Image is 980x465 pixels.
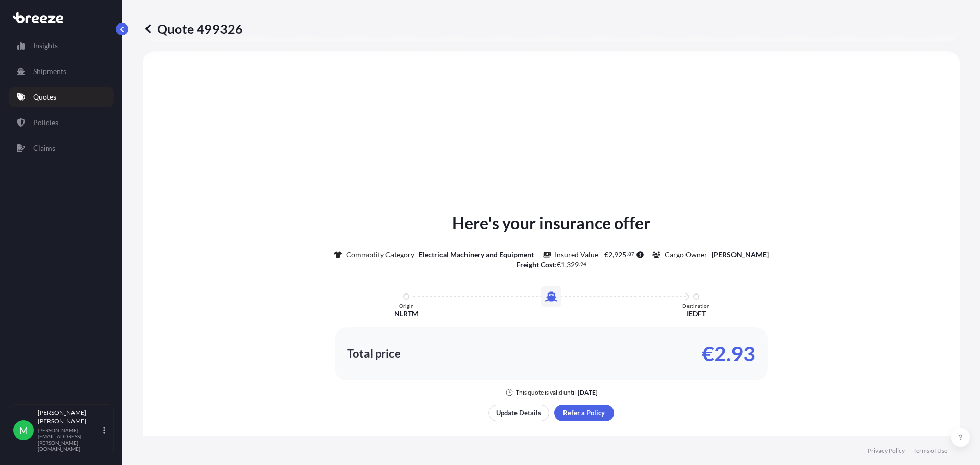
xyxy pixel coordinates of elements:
span: , [565,261,567,268]
a: Insights [9,36,114,56]
a: Shipments [9,61,114,82]
span: 94 [580,262,586,266]
p: Destination [682,303,710,309]
a: Terms of Use [913,447,947,455]
span: € [557,261,561,268]
p: Electrical Machinery and Equipment [419,250,534,260]
p: IEDFT [687,309,706,319]
p: Insights [33,41,58,51]
span: 87 [628,252,634,256]
p: [PERSON_NAME][EMAIL_ADDRESS][PERSON_NAME][DOMAIN_NAME] [38,427,101,452]
b: Freight Cost [516,260,555,269]
a: Privacy Policy [868,447,905,455]
p: Claims [33,143,55,153]
span: , [612,251,614,258]
p: Origin [399,303,414,309]
a: Quotes [9,87,114,107]
p: [DATE] [578,388,598,397]
p: Commodity Category [346,250,414,260]
p: [PERSON_NAME] [PERSON_NAME] [38,409,101,425]
button: Update Details [488,405,549,421]
p: This quote is valid until [516,388,576,397]
p: [PERSON_NAME] [712,250,769,260]
p: Total price [347,349,401,359]
span: 2 [608,251,612,258]
p: Shipments [33,66,66,77]
span: 329 [567,261,579,268]
p: Quotes [33,92,56,102]
p: : [516,260,587,270]
span: M [19,425,28,435]
p: Here's your insurance offer [452,211,650,235]
span: € [604,251,608,258]
button: Refer a Policy [554,405,614,421]
p: Update Details [496,408,541,418]
p: Policies [33,117,58,128]
span: 1 [561,261,565,268]
p: €2.93 [702,346,755,362]
p: Insured Value [555,250,598,260]
a: Policies [9,112,114,133]
p: NLRTM [394,309,419,319]
span: . [627,252,628,256]
p: Refer a Policy [563,408,605,418]
a: Claims [9,138,114,158]
span: 925 [614,251,626,258]
p: Quote 499326 [143,20,243,37]
p: Cargo Owner [665,250,707,260]
span: . [579,262,580,266]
